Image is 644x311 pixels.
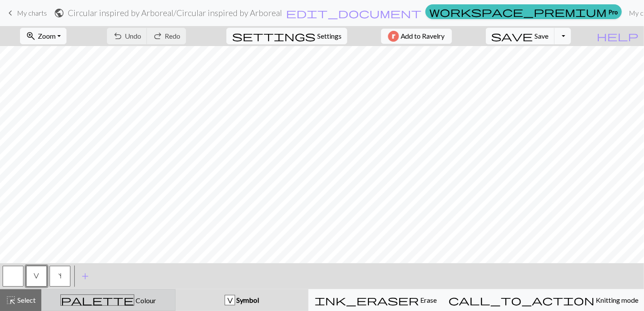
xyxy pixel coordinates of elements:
button: V Symbol [176,289,309,311]
span: settings [232,30,315,42]
span: My charts [17,9,47,17]
button: Save [486,28,555,44]
button: SettingsSettings [226,28,347,44]
span: ink_eraser [315,294,419,306]
span: zoom_in [26,30,36,42]
span: sl1 purlwise [34,272,40,279]
button: Colour [41,289,176,311]
span: highlight_alt [6,294,16,306]
span: increase one left leaning [59,272,62,279]
button: V [26,266,47,287]
button: Zoom [20,28,66,44]
span: help [597,30,638,42]
span: Symbol [235,296,259,304]
span: call_to_action [448,294,594,306]
h2: Circular inspired by Arboreal / Circular inspired by Arboreal [68,8,282,18]
button: s [50,266,70,287]
a: Pro [425,4,622,19]
span: Select [16,296,36,304]
i: Settings [232,31,315,41]
span: Colour [134,296,156,304]
span: palette [61,294,134,306]
span: Save [535,32,549,40]
a: My charts [5,6,47,20]
img: Ravelry [388,31,399,42]
button: Erase [309,289,443,311]
span: public [54,7,64,19]
button: Add to Ravelry [381,29,452,44]
span: save [491,30,533,42]
div: V [225,295,235,306]
span: edit_document [286,7,422,19]
span: Knitting mode [594,296,638,304]
span: keyboard_arrow_left [5,7,16,19]
span: Zoom [38,32,56,40]
button: Knitting mode [443,289,644,311]
span: Settings [317,31,342,41]
span: Add to Ravelry [401,31,445,42]
span: Erase [419,296,437,304]
span: workspace_premium [429,6,607,18]
span: add [80,270,90,282]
